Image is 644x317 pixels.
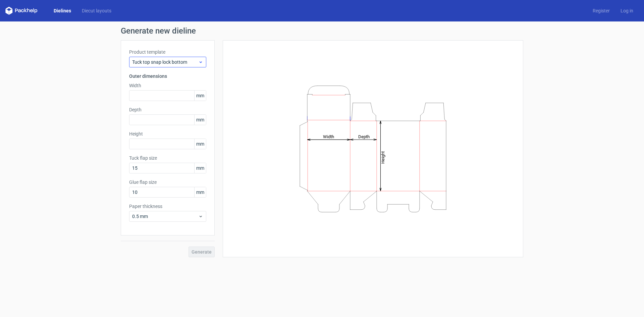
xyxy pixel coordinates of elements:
[194,139,206,149] span: mm
[129,82,206,89] label: Width
[358,134,370,139] tspan: Depth
[129,179,206,186] label: Glue flap size
[129,73,206,80] h3: Outer dimensions
[323,134,334,139] tspan: Width
[194,91,206,101] span: mm
[48,7,76,14] a: Dielines
[194,115,206,125] span: mm
[132,59,198,65] span: Tuck top snap lock bottom
[121,27,523,35] h1: Generate new dieline
[194,187,206,197] span: mm
[129,49,206,55] label: Product template
[194,163,206,173] span: mm
[129,155,206,161] label: Tuck flap size
[129,130,206,137] label: Height
[587,7,615,14] a: Register
[76,7,117,14] a: Diecut layouts
[380,151,385,163] tspan: Height
[129,106,206,113] label: Depth
[615,7,639,14] a: Log in
[132,213,198,220] span: 0.5 mm
[129,203,206,210] label: Paper thickness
